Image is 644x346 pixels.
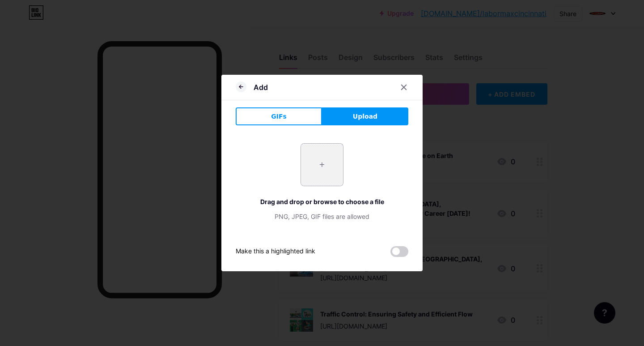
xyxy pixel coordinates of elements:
[236,107,322,125] button: GIFs
[236,212,408,221] div: PNG, JPEG, GIF files are allowed
[322,107,408,125] button: Upload
[353,112,377,121] span: Upload
[236,197,408,206] div: Drag and drop or browse to choose a file
[254,82,268,93] div: Add
[236,246,315,257] div: Make this a highlighted link
[271,112,287,121] span: GIFs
